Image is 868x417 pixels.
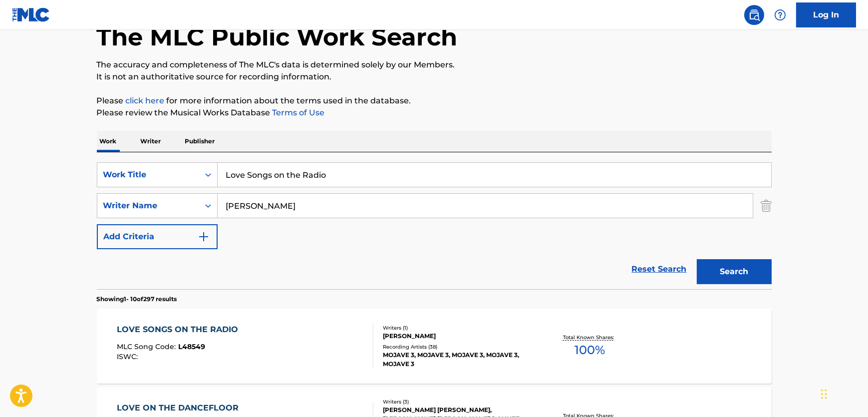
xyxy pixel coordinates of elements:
span: ISWC : [117,352,140,361]
div: Recording Artists ( 38 ) [383,343,534,351]
span: 100 % [575,341,605,359]
img: 9d2ae6d4665cec9f34b9.svg [198,231,210,243]
div: [PERSON_NAME] [383,332,534,341]
div: Writer Name [103,200,193,212]
p: Please for more information about the terms used in the database. [97,95,772,107]
img: MLC Logo [12,7,50,22]
img: search [748,9,760,21]
a: click here [126,96,165,105]
div: Help [770,5,790,25]
span: MLC Song Code : [117,342,178,351]
p: Writer [138,131,164,152]
p: Please review the Musical Works Database [97,107,772,119]
form: Search Form [97,162,772,289]
a: Terms of Use [271,108,325,117]
a: Reset Search [627,258,692,280]
a: Log In [796,2,856,27]
div: LOVE ON THE DANCEFLOOR [117,402,244,414]
div: Writers ( 1 ) [383,324,534,332]
a: Public Search [744,5,764,25]
img: help [774,9,786,21]
div: Drag [821,379,827,409]
p: The accuracy and completeness of The MLC's data is determined solely by our Members. [97,59,772,71]
iframe: Chat Widget [818,369,868,417]
p: Work [97,131,120,152]
div: Writers ( 3 ) [383,398,534,406]
p: Publisher [182,131,218,152]
a: LOVE SONGS ON THE RADIOMLC Song Code:L48549ISWC:Writers (1)[PERSON_NAME]Recording Artists (38)MOJ... [97,309,772,384]
div: Work Title [103,169,193,181]
span: L48549 [178,342,205,351]
p: Showing 1 - 10 of 297 results [97,295,177,304]
p: Total Known Shares: [563,334,616,341]
p: It is not an authoritative source for recording information. [97,71,772,83]
button: Search [697,259,772,284]
div: LOVE SONGS ON THE RADIO [117,324,243,336]
h1: The MLC Public Work Search [97,22,458,52]
button: Add Criteria [97,224,218,249]
div: MOJAVE 3, MOJAVE 3, MOJAVE 3, MOJAVE 3, MOJAVE 3 [383,351,534,369]
img: Delete Criterion [761,193,772,218]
